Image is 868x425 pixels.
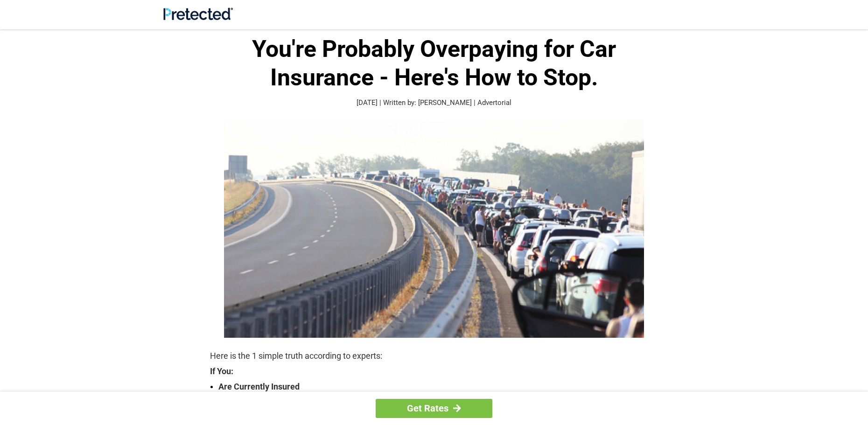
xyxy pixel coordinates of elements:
p: [DATE] | Written by: [PERSON_NAME] | Advertorial [210,98,658,108]
a: Get Rates [376,399,492,418]
h1: You're Probably Overpaying for Car Insurance - Here's How to Stop. [210,35,658,92]
a: Site Logo [163,13,233,22]
img: Site Logo [163,7,233,20]
strong: If You: [210,367,658,376]
p: Here is the 1 simple truth according to experts: [210,349,658,362]
strong: Are Currently Insured [218,380,658,393]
